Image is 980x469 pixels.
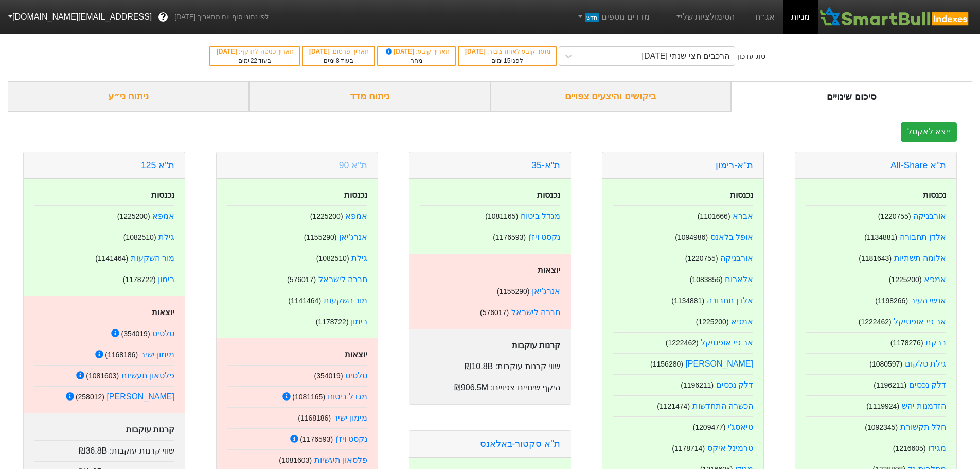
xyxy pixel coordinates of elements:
[324,296,367,305] a: מור השקעות
[707,444,753,453] a: טרמינל איקס
[902,402,946,410] a: הזדמנות יהש
[572,7,654,27] a: מדדים נוספיםחדש
[117,212,150,220] small: ( 1225200 )
[465,362,493,371] span: ₪10.8B
[666,339,699,347] small: ( 1222462 )
[911,296,946,305] a: אנשי העיר
[158,233,174,241] a: גילת
[893,444,926,453] small: ( 1216605 )
[909,380,946,389] a: דלק נכסים
[8,81,249,112] div: ניתוח ני״ע
[490,81,732,112] div: ביקושים והיצעים צפויים
[890,339,923,347] small: ( 1178276 )
[737,51,765,62] div: סוג עדכון
[698,212,730,220] small: ( 1101666 )
[351,317,367,326] a: רימון
[875,297,908,305] small: ( 1198266 )
[512,341,560,350] strong: קרנות עוקבות
[333,413,367,422] a: מימון ישיר
[485,212,518,220] small: ( 1081165 )
[420,356,560,373] div: שווי קרנות עוקבות :
[900,423,946,431] a: חלל תקשורת
[532,287,560,296] a: אנרג'יאן
[454,383,488,392] span: ₪906.5M
[650,360,683,368] small: ( 1156280 )
[411,57,422,64] span: מחר
[670,7,739,27] a: הסימולציות שלי
[537,190,560,199] strong: נכנסות
[420,377,560,394] div: היקף שינויים צפויים :
[328,392,367,401] a: מגדל ביטוח
[696,318,729,326] small: ( 1225200 )
[464,47,550,56] div: מועד קובע לאחוז ציבור :
[511,308,560,317] a: חברה לישראל
[925,338,946,347] a: ברקת
[345,350,367,359] strong: יוצאות
[480,439,560,449] a: ת''א סקטור-באלאנס
[924,275,946,284] a: אמפא
[889,275,922,284] small: ( 1225200 )
[86,372,119,380] small: ( 1081603 )
[336,57,340,64] span: 8
[465,48,487,55] span: [DATE]
[251,57,257,64] span: 22
[123,275,156,284] small: ( 1178722 )
[869,360,902,368] small: ( 1080597 )
[731,81,972,112] div: סיכום שינויים
[725,275,753,284] a: אלארום
[345,212,367,220] a: אמפא
[131,254,174,263] a: מור השקעות
[174,12,269,22] span: לפי נתוני סוף יום מתאריך [DATE]
[217,48,239,55] span: [DATE]
[292,393,325,401] small: ( 1081165 )
[493,233,526,241] small: ( 1176593 )
[316,318,349,326] small: ( 1178722 )
[864,233,897,241] small: ( 1134881 )
[894,254,946,263] a: אלומה תשתיות
[531,160,560,170] a: ת"א-35
[923,190,946,199] strong: נכנסות
[216,56,294,65] div: בעוד ימים
[901,122,957,142] button: ייצא לאקסל
[728,423,753,431] a: טיאסג'י
[308,47,369,56] div: תאריך פרסום :
[874,381,906,389] small: ( 1196211 )
[585,13,599,22] span: חדש
[657,402,690,410] small: ( 1121474 )
[314,456,367,464] a: פלסאון תעשיות
[287,275,316,284] small: ( 576017 )
[249,81,490,112] div: ניתוח מדד
[685,254,718,263] small: ( 1220755 )
[701,338,753,347] a: אר פי אופטיקל
[288,297,321,305] small: ( 1141464 )
[308,56,369,65] div: בעוד ימים
[928,444,946,453] a: מגידו
[692,402,753,410] a: הכשרה התחדשות
[913,212,946,220] a: אורבניקה
[304,233,337,241] small: ( 1155290 )
[890,160,946,170] a: ת''א All-Share
[878,212,911,220] small: ( 1220755 )
[690,275,723,284] small: ( 1083856 )
[158,275,174,284] a: רימון
[79,446,107,455] span: ₪36.8B
[497,287,530,296] small: ( 1155290 )
[894,317,946,326] a: אר פי אופטיקל
[865,423,898,431] small: ( 1092345 )
[672,444,705,453] small: ( 1178714 )
[671,297,704,305] small: ( 1134881 )
[76,393,104,401] small: ( 258012 )
[480,308,509,317] small: ( 576017 )
[318,275,367,284] a: חברה לישראל
[152,329,174,338] a: טלסיס
[675,233,708,241] small: ( 1094986 )
[121,329,150,338] small: ( 354019 )
[528,233,561,241] a: נקסט ויז'ן
[720,254,753,263] a: אורבניקה
[141,160,174,170] a: ת''א 125
[152,212,174,220] a: אמפא
[710,233,753,241] a: אופל בלאנס
[900,233,946,241] a: אלדן תחבורה
[335,435,368,443] a: נקסט ויז'ן
[716,380,753,389] a: דלק נכסים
